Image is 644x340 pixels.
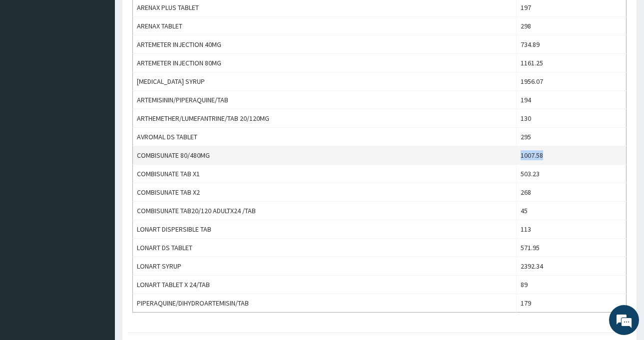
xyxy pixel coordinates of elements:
[133,72,517,91] td: [MEDICAL_DATA] SYRUP
[516,54,626,72] td: 1161.25
[516,165,626,183] td: 503.23
[133,257,517,276] td: LONART SYRUP
[516,35,626,54] td: 734.89
[516,146,626,165] td: 1007.58
[58,105,138,206] span: We're online!
[516,276,626,294] td: 89
[516,183,626,202] td: 268
[133,91,517,109] td: ARTEMISININ/PIPERAQUINE/TAB
[516,294,626,313] td: 179
[133,165,517,183] td: COMBISUNATE TAB X1
[516,91,626,109] td: 194
[133,202,517,220] td: COMBISUNATE TAB20/120 ADULTX24 /TAB
[133,35,517,54] td: ARTEMETER INJECTION 40MG
[133,239,517,257] td: LONART DS TABLET
[52,56,168,69] div: Chat with us now
[133,17,517,35] td: ARENAX TABLET
[5,231,190,266] textarea: Type your message and hit 'Enter'
[133,128,517,146] td: AVROMAL DS TABLET
[516,202,626,220] td: 45
[133,294,517,313] td: PIPERAQUINE/DIHYDROARTEMISIN/TAB
[516,220,626,239] td: 113
[133,54,517,72] td: ARTEMETER INJECTION 80MG
[18,50,40,75] img: d_794563401_company_1708531726252_794563401
[516,257,626,276] td: 2392.34
[164,5,188,29] div: Minimize live chat window
[133,276,517,294] td: LONART TABLET X 24/TAB
[133,146,517,165] td: COMBISUNATE 80/480MG
[516,72,626,91] td: 1956.07
[516,17,626,35] td: 298
[133,183,517,202] td: COMBISUNATE TAB X2
[133,109,517,128] td: ARTHEMETHER/LUMEFANTRINE/TAB 20/120MG
[516,128,626,146] td: 295
[516,109,626,128] td: 130
[516,239,626,257] td: 571.95
[133,220,517,239] td: LONART DISPERSIBLE TAB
